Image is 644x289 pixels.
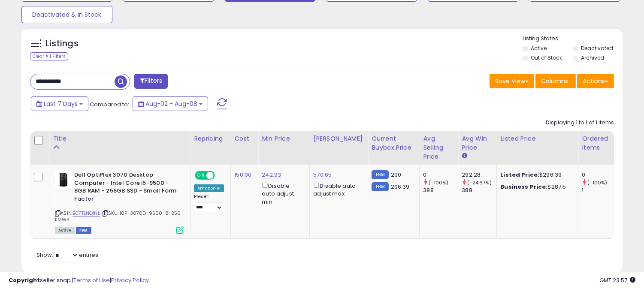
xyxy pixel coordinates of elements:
[214,172,227,179] span: OFF
[391,171,401,179] span: 290
[55,227,75,234] span: All listings currently available for purchase on Amazon
[577,74,614,88] button: Actions
[313,134,364,143] div: [PERSON_NAME]
[73,210,100,217] a: B07TLNQ1NL
[582,134,613,152] div: Ordered Items
[500,183,571,191] div: $287.5
[45,38,79,50] h5: Listings
[423,134,454,161] div: Avg Selling Price
[467,179,491,186] small: (-24.67%)
[196,172,206,179] span: ON
[372,182,388,191] small: FBM
[541,77,568,85] span: Columns
[262,134,306,143] div: Min Price
[490,74,534,88] button: Save View
[145,99,197,108] span: Aug-02 - Aug-08
[133,96,208,111] button: Aug-02 - Aug-08
[462,152,467,160] small: Avg Win Price.
[423,187,458,194] div: 388
[262,181,303,206] div: Disable auto adjust min
[74,171,178,205] b: Dell OptiPlex 3070 Desktop Computer - Intel Core i5-9500 - 8GB RAM - 256GB SSD - Small Form Factor
[90,100,129,108] span: Compared to:
[262,171,281,179] a: 242.93
[76,227,91,234] span: FBM
[31,96,88,111] button: Last 7 Days
[531,54,562,61] label: Out of Stock
[500,171,571,179] div: $296.39
[500,171,539,179] b: Listed Price:
[581,45,613,52] label: Deactivated
[44,99,78,108] span: Last 7 Days
[391,183,410,191] span: 296.39
[500,183,547,191] b: Business Price:
[36,251,98,259] span: Show: entries
[194,194,224,213] div: Preset:
[194,184,224,192] div: Amazon AI
[55,171,184,233] div: ASIN:
[581,54,604,61] label: Archived
[234,171,251,179] a: 150.00
[582,171,617,179] div: 0
[55,210,184,223] span: | SKU: 10P-3070D-9500-8-256-KMWB
[462,134,493,152] div: Avg Win Price
[313,171,332,179] a: 570.65
[111,276,149,284] a: Privacy Policy
[234,134,254,143] div: Cost
[9,276,40,284] strong: Copyright
[423,171,458,179] div: 0
[372,134,416,152] div: Current Buybox Price
[531,45,547,52] label: Active
[9,277,149,285] div: seller snap | |
[462,187,496,194] div: 388
[372,170,388,179] small: FBM
[582,187,617,194] div: 1
[599,276,635,284] span: 2025-08-16 23:57 GMT
[535,74,576,88] button: Columns
[587,179,607,186] small: (-100%)
[194,134,227,143] div: Repricing
[429,179,448,186] small: (-100%)
[53,134,187,143] div: Title
[30,52,68,60] div: Clear All Filters
[134,74,168,89] button: Filters
[313,181,361,198] div: Disable auto adjust max
[55,171,72,188] img: 418daDufeES._SL40_.jpg
[73,276,110,284] a: Terms of Use
[523,35,623,43] p: Listing States:
[500,134,574,143] div: Listed Price
[546,119,614,127] div: Displaying 1 to 1 of 1 items
[21,6,112,23] button: Deactivated & In Stock
[462,171,496,179] div: 292.28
